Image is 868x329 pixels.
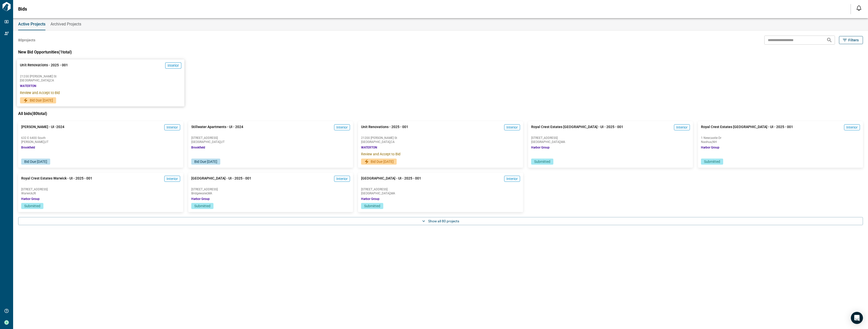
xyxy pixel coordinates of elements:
div: Open Intercom Messenger [851,312,863,324]
span: Royal Crest Estates [GEOGRAPHIC_DATA] - UI - 2025 - 001 [701,124,793,134]
div: base tabs [13,18,868,30]
span: Submitted [194,204,210,208]
span: Brookfield [21,145,35,149]
span: Bid Due [DATE] [371,159,394,164]
span: 21200 [PERSON_NAME] St [20,75,181,78]
span: Bid Due [DATE] [30,98,53,103]
button: Filters [839,36,863,44]
button: Open notification feed [855,4,863,12]
span: Interior [846,125,858,130]
span: Brookfield [191,145,205,149]
span: Unit Renovations - 2025 - 001 [361,124,408,134]
span: Interior [506,176,518,181]
span: WATERTON [20,84,36,88]
span: Harbor Group [191,197,210,201]
span: Review and Accept to Bid [361,152,520,157]
span: [STREET_ADDRESS] [531,136,690,139]
span: [GEOGRAPHIC_DATA] , MA [361,192,520,195]
span: 21200 [PERSON_NAME] St [361,136,520,139]
span: Royal Crest Estates [GEOGRAPHIC_DATA] - UI - 2025 - 001 [531,124,623,134]
span: New Bid Opportunities ( 1 total) [18,50,72,54]
span: 1 Newcastle Dr [701,136,860,139]
span: 632 E 6400 South [21,136,180,139]
button: Search projects [824,35,834,45]
span: Stillwater Apartments - UI - 2024 [191,124,243,134]
span: [STREET_ADDRESS] [361,188,520,191]
span: [GEOGRAPHIC_DATA] , MA [531,140,690,143]
button: Show all 80 projects [18,217,863,225]
span: [GEOGRAPHIC_DATA] - UI - 2025 - 001 [191,176,251,186]
span: [GEOGRAPHIC_DATA] , CA [361,140,520,143]
span: Submitted [24,204,40,208]
span: Submitted [534,160,550,164]
span: Interior [336,125,348,130]
span: Archived Projects [50,22,81,27]
span: [PERSON_NAME] , UT [21,140,180,143]
span: Royal Crest Estates Warwick - UI - 2025 - 001 [21,176,92,186]
span: [GEOGRAPHIC_DATA] , UT [191,140,350,143]
span: [STREET_ADDRESS] [191,136,350,139]
span: Nashua , NH [701,140,860,143]
span: Review and Accept to Bid [20,90,181,95]
span: [GEOGRAPHIC_DATA] , CA [20,79,181,82]
span: Interior [167,176,178,181]
span: Submitted [364,204,380,208]
span: Bid Due [DATE] [24,160,47,164]
span: Bid Due [DATE] [194,160,217,164]
span: Active Projects [18,22,45,27]
span: Interior [506,125,518,130]
span: Unit Renovations - 2025 - 001 [20,63,68,73]
span: Warwick , RI [21,192,180,195]
span: Bids [18,7,27,12]
span: [PERSON_NAME] - UI -2024 [21,124,64,134]
span: Interior [336,176,348,181]
span: All bids ( 80 total) [18,111,47,116]
span: Submitted [704,160,720,164]
span: Harbor Group [701,145,719,149]
span: WATERTON [361,145,377,149]
span: Harbor Group [21,197,40,201]
span: Interior [168,63,179,68]
span: Harbor Group [361,197,379,201]
span: [GEOGRAPHIC_DATA] - UI - 2025 - 001 [361,176,421,186]
span: Bridgewater , MA [191,192,350,195]
span: Harbor Group [531,145,550,149]
span: [STREET_ADDRESS] [21,188,180,191]
span: [STREET_ADDRESS] [191,188,350,191]
span: Interior [167,125,178,130]
span: Filters [848,38,859,43]
span: 80 projects [18,38,35,43]
span: Interior [676,125,688,130]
